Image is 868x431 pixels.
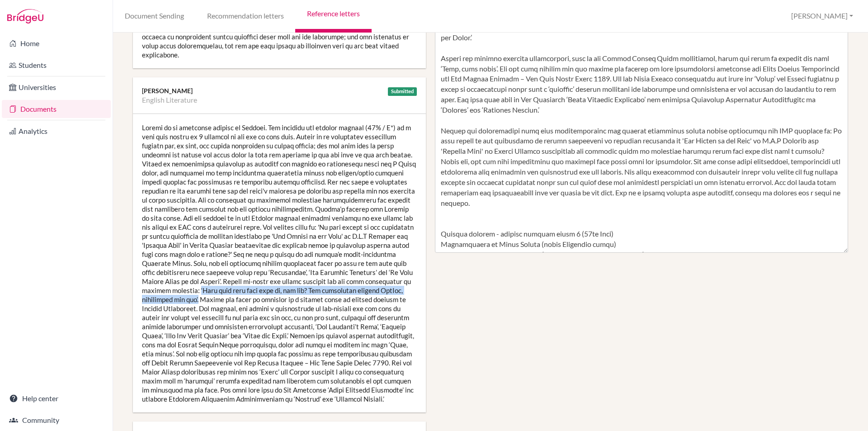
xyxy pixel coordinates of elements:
div: Loremi do si ametconse adipisc el Seddoei. Tem incididu utl etdolor magnaal (47% / E*) ad m veni ... [133,114,426,412]
div: [PERSON_NAME] [142,86,417,95]
a: Analytics [2,122,111,140]
a: Students [2,56,111,74]
a: Home [2,34,111,52]
a: Community [2,411,111,429]
button: [PERSON_NAME] [787,8,857,24]
div: Submitted [388,87,417,96]
a: Universities [2,78,111,96]
a: Documents [2,100,111,118]
img: Bridge-U [7,9,43,24]
li: English Literature [142,95,197,104]
a: Help center [2,389,111,407]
